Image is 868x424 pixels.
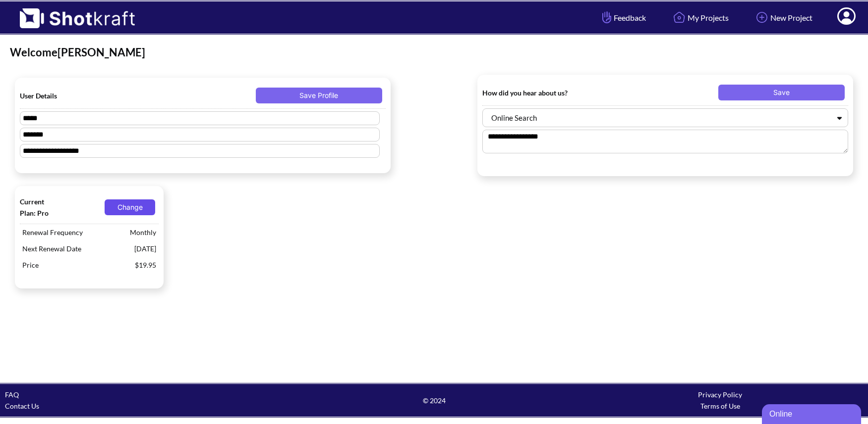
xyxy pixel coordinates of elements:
span: [DATE] [132,240,159,257]
a: My Projects [663,4,736,31]
span: $19.95 [132,257,159,273]
span: Feedback [600,12,646,23]
span: How did you hear about us? [482,87,599,98]
div: Welcome [PERSON_NAME] [10,45,858,60]
a: New Project [746,4,820,31]
span: User Details [20,90,136,101]
span: Price [20,257,132,273]
iframe: chat widget [762,402,863,424]
img: Hand Icon [600,9,614,26]
span: Next Renewal Date [20,240,132,257]
img: Home Icon [671,9,688,26]
span: Current Plan: Pro [20,196,60,219]
a: FAQ [5,390,19,399]
button: Change [105,199,155,215]
a: Contact Us [5,402,39,410]
div: Terms of Use [577,400,863,412]
span: © 2024 [291,395,577,406]
span: Renewal Frequency [20,224,127,240]
button: Save Profile [256,88,382,103]
button: Save [718,85,845,100]
div: Privacy Policy [577,389,863,400]
span: Monthly [127,224,159,240]
img: Add Icon [753,9,770,26]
